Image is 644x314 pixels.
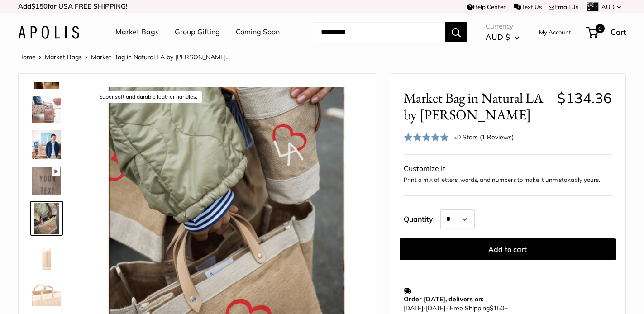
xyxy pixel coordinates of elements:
[32,203,61,234] img: description_Super soft and durable leather handles.
[596,24,605,33] span: 0
[486,30,520,44] button: AUD $
[30,94,63,125] a: description_Elevates every moment
[175,25,220,39] a: Group Gifting
[486,20,520,33] span: Currency
[557,89,612,107] span: $134.36
[18,53,36,61] a: Home
[404,130,514,143] div: 5.0 Stars (1 Reviews)
[404,295,483,303] strong: Order [DATE], delivers on:
[45,53,82,61] a: Market Bags
[32,130,61,159] img: description_Geoff McFetridge in his L.A. studio
[115,25,159,39] a: Market Bags
[601,3,615,10] span: AUD
[549,3,578,10] a: Email Us
[467,3,506,10] a: Help Center
[95,91,202,103] div: Super soft and durable leather handles.
[539,27,571,38] a: My Account
[30,201,63,236] a: description_Super soft and durable leather handles.
[30,165,63,197] a: Market Bag in Natural LA by Geoff McFetridge
[426,304,445,312] span: [DATE]
[18,26,79,39] img: Apolis
[611,27,626,37] span: Cart
[30,239,63,272] a: description_13" wide, 18" high, 8" deep; handles: 3.5"
[514,3,541,10] a: Text Us
[445,22,467,42] button: Search
[404,162,612,176] div: Customize It
[404,90,550,123] span: Market Bag in Natural LA by [PERSON_NAME]
[30,128,63,161] a: description_Geoff McFetridge in his L.A. studio
[452,132,514,142] div: 5.0 Stars (1 Reviews)
[404,176,612,185] p: Print a mix of letters, words, and numbers to make it unmistakably yours.
[587,25,626,39] a: 0 Cart
[32,277,61,306] img: description_Super soft leather handles.
[32,241,61,270] img: description_13" wide, 18" high, 8" deep; handles: 3.5"
[30,276,63,308] a: description_Super soft leather handles.
[91,53,230,61] span: Market Bag in Natural LA by [PERSON_NAME]...
[314,22,445,42] input: Search...
[404,304,423,312] span: [DATE]
[404,207,440,229] label: Quantity:
[490,304,504,312] span: $150
[18,51,230,63] nav: Breadcrumb
[32,167,61,195] img: Market Bag in Natural LA by Geoff McFetridge
[400,238,616,260] button: Add to cart
[32,96,61,123] img: description_Elevates every moment
[486,32,510,42] span: AUD $
[423,304,426,312] span: -
[31,2,48,10] span: $150
[236,25,280,39] a: Coming Soon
